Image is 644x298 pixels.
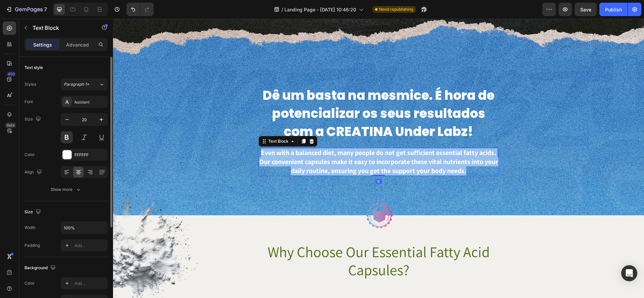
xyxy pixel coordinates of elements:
[284,6,356,13] span: Landing Page - [DATE] 10:46:20
[74,152,106,158] div: FFFFFF
[24,183,108,196] button: Show more
[44,5,47,13] p: 7
[33,41,52,48] p: Settings
[33,24,90,32] p: Text Block
[113,19,644,298] iframe: Design area
[580,7,591,12] span: Save
[379,6,413,12] span: Need republishing
[61,222,107,234] input: Auto
[251,182,280,211] img: gempages_508864242380702841-cb82b779-2d7b-495d-87f2-5e3850926bdd.png
[24,242,40,248] div: Padding
[599,3,628,16] button: Publish
[146,130,385,157] p: Even with a balanced diet, many people do not get sufficient essential fatty acids. Our convenien...
[605,6,622,13] div: Publish
[24,115,42,124] div: Size
[6,71,16,77] div: 450
[262,160,269,165] div: 0
[146,67,386,123] h2: Dê um basta na mesmice. É hora de potencializar os seus resultados com a CREATINA Under Labz!
[64,81,89,87] span: Paragraph 1*
[74,99,106,105] div: Assistant
[24,152,35,158] div: Color
[146,129,386,157] div: Rich Text Editor. Editing area: main
[24,280,35,286] div: Color
[621,265,637,281] div: Open Intercom Messenger
[24,65,43,71] div: Text style
[24,168,43,177] div: Align
[5,123,16,128] div: Beta
[3,3,50,16] button: 7
[146,223,386,261] h2: Why Choose Our Essential Fatty Acid Capsules?
[24,81,36,87] div: Styles
[24,99,33,105] div: Font
[24,225,36,231] div: Width
[66,41,89,48] p: Advanced
[24,264,57,273] div: Background
[126,3,154,16] div: Undo/Redo
[575,3,597,16] button: Save
[61,78,108,90] button: Paragraph 1*
[74,243,106,249] div: Add...
[24,208,42,217] div: Size
[51,186,82,193] div: Show more
[281,6,283,13] span: /
[154,120,177,126] div: Text Block
[74,281,106,287] div: Add...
